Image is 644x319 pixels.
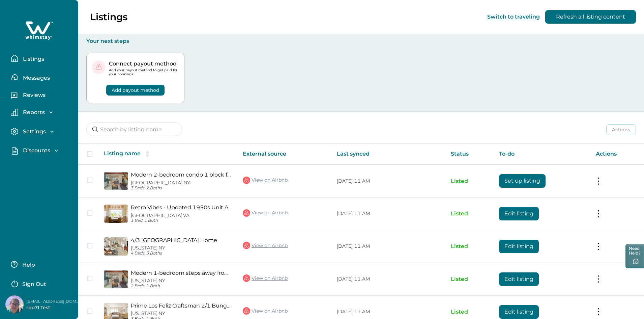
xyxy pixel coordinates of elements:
[337,276,440,283] p: [DATE] 11 AM
[131,311,232,316] p: [US_STATE], NY
[131,218,232,223] p: 1 Bed, 1 Bath
[237,144,331,164] th: External source
[337,210,440,217] p: [DATE] 11 AM
[545,10,636,24] button: Refresh all listing content
[494,144,590,164] th: To-do
[106,85,165,96] button: Add payout method
[131,171,232,178] a: Modern 2-bedroom condo 1 block from [GEOGRAPHIC_DATA]
[337,243,440,250] p: [DATE] 11 AM
[499,240,539,253] button: Edit listing
[131,213,232,218] p: [GEOGRAPHIC_DATA], VA
[131,270,232,276] a: Modern 1-bedroom steps away from the beach
[11,89,73,103] button: Reviews
[243,307,288,315] a: View on Airbnb
[11,147,73,155] button: Discounts
[131,284,232,289] p: 2 Beds, 1 Bath
[11,71,73,84] button: Messages
[499,174,546,188] button: Set up listing
[487,14,540,20] button: Switch to traveling
[20,262,35,268] p: Help
[243,176,288,185] a: View on Airbnb
[109,68,179,76] p: Add your payout method to get paid for your bookings.
[606,124,636,135] button: Actions
[451,276,489,283] p: Listed
[590,144,644,164] th: Actions
[26,298,80,305] p: [EMAIL_ADDRESS][DOMAIN_NAME]
[451,210,489,217] p: Listed
[141,151,154,157] button: sorting
[11,276,70,290] button: Sign Out
[131,302,232,309] a: Prime Los Feliz Craftsman 2/1 Bungalow Home.
[337,178,440,185] p: [DATE] 11 AM
[499,305,539,319] button: Edit listing
[109,60,179,67] p: Connect payout method
[331,144,445,164] th: Last synced
[451,243,489,250] p: Listed
[104,270,128,288] img: propertyImage_Modern 1-bedroom steps away from the beach
[11,128,73,135] button: Settings
[26,304,80,311] p: rbo71 Test
[131,180,232,186] p: [GEOGRAPHIC_DATA], NY
[21,92,46,99] p: Reviews
[131,251,232,256] p: 4 Beds, 3 Baths
[21,109,45,116] p: Reports
[445,144,494,164] th: Status
[104,172,128,190] img: propertyImage_Modern 2-bedroom condo 1 block from Venice beach
[243,274,288,283] a: View on Airbnb
[11,258,70,271] button: Help
[90,11,127,23] p: Listings
[451,309,489,315] p: Listed
[131,204,232,211] a: Retro Vibes - Updated 1950s Unit A/C Parking
[451,178,489,185] p: Listed
[21,56,44,62] p: Listings
[243,241,288,250] a: View on Airbnb
[131,186,232,191] p: 3 Beds, 2 Baths
[86,123,182,136] input: Search by listing name
[104,237,128,256] img: propertyImage_4/3 West LA Modern Bungalow Home
[21,128,46,135] p: Settings
[5,295,24,314] img: Whimstay Host
[131,245,232,251] p: [US_STATE], NY
[104,205,128,223] img: propertyImage_Retro Vibes - Updated 1950s Unit A/C Parking
[131,278,232,284] p: [US_STATE], NY
[86,38,636,45] p: Your next steps
[243,209,288,217] a: View on Airbnb
[131,237,232,243] a: 4/3 [GEOGRAPHIC_DATA] Home
[21,75,50,81] p: Messages
[98,144,237,164] th: Listing name
[11,109,73,116] button: Reports
[499,272,539,286] button: Edit listing
[22,281,46,288] p: Sign Out
[337,309,440,315] p: [DATE] 11 AM
[499,207,539,220] button: Edit listing
[21,147,50,154] p: Discounts
[11,52,73,65] button: Listings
